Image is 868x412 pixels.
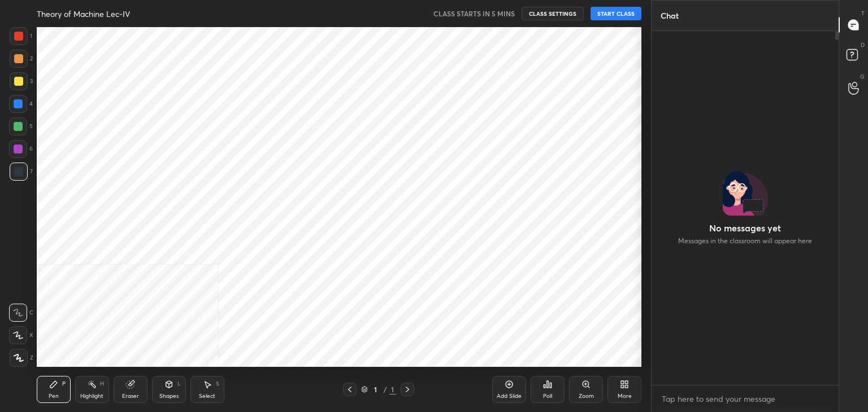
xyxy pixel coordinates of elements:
div: Shapes [159,393,179,399]
div: Pen [49,393,59,399]
button: START CLASS [591,7,641,20]
div: 5 [9,117,33,135]
div: S [216,381,219,387]
div: P [62,381,66,387]
div: 3 [10,72,33,90]
p: D [861,41,865,49]
h5: CLASS STARTS IN 5 MINS [433,8,515,19]
div: Zoom [579,393,594,399]
div: X [9,326,33,344]
div: 4 [9,95,33,113]
div: More [618,393,632,399]
div: 7 [10,163,33,181]
p: G [860,72,865,81]
div: 1 [370,386,381,393]
div: Add Slide [497,393,522,399]
div: Eraser [122,393,139,399]
p: T [861,9,865,17]
h4: Theory of Machine Lec-IV [37,8,130,19]
p: Chat [652,1,688,30]
div: Poll [543,393,552,399]
div: / [384,386,387,393]
div: H [100,381,104,387]
div: Highlight [80,393,103,399]
button: CLASS SETTINGS [522,7,584,20]
div: Z [10,349,33,367]
div: 1 [389,384,396,395]
div: L [177,381,181,387]
div: 1 [10,27,32,45]
div: 6 [9,140,33,158]
div: C [9,304,33,322]
div: Select [199,393,215,399]
div: 2 [10,50,33,68]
